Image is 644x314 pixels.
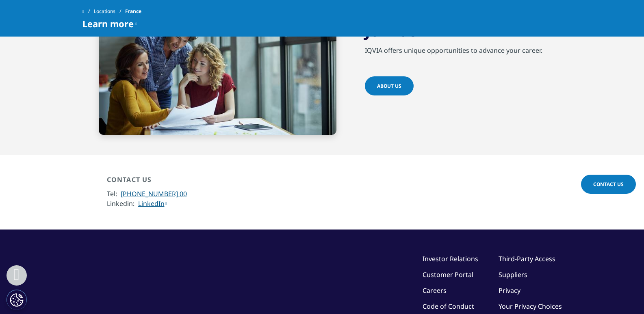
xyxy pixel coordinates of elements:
[121,189,187,198] a: [PHONE_NUMBER] 00
[423,270,473,279] a: Customer Portal
[499,286,520,295] a: Privacy
[423,254,478,263] a: Investor Relations
[365,46,542,55] font: IQVIA offers unique opportunities to advance your career.
[593,181,624,188] font: Contact Us
[499,302,562,311] a: Your Privacy Choices
[499,254,555,263] a: Third-Party Access
[365,76,414,95] a: ABOUT US
[581,175,636,194] a: Contact Us
[107,189,117,198] span: Tel:
[423,302,474,311] a: Code of Conduct
[107,175,152,184] font: CONTACT US
[423,286,447,295] a: Careers
[7,290,27,310] button: Cookie Settings
[107,199,134,208] span: Linkedin:
[499,270,527,279] a: Suppliers
[138,199,167,208] a: LinkedIn
[125,4,141,19] span: France
[377,82,401,89] font: ABOUT US
[94,4,125,19] a: Locations
[82,17,134,30] font: Learn more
